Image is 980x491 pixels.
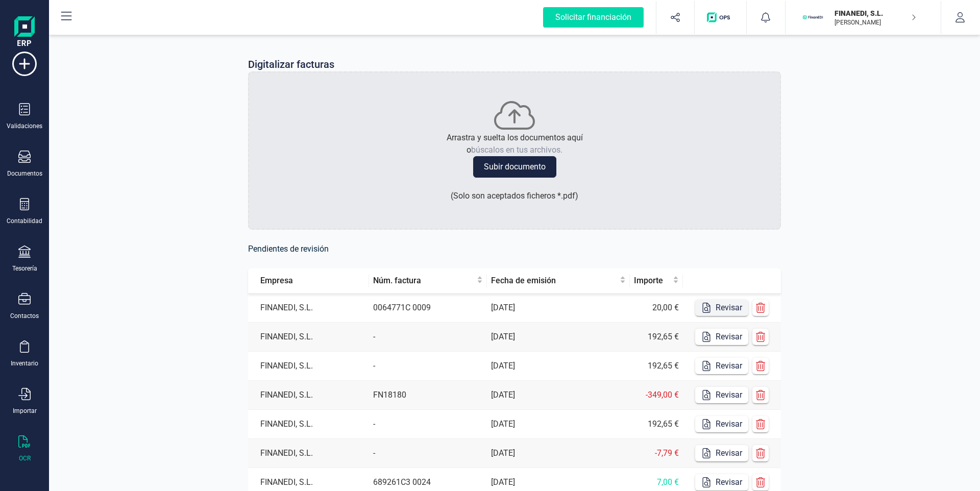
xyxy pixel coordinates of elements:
[451,190,578,202] p: ( Solo son aceptados ficheros * .pdf )
[447,132,583,156] p: Arrastra y suelta los documentos aquí o
[471,145,562,155] span: búscalos en tus archivos.
[487,293,630,323] td: [DATE]
[487,439,630,468] td: [DATE]
[648,419,679,429] span: 192,65 €
[695,416,748,432] button: Revisar
[648,361,679,371] span: 192,65 €
[369,381,486,410] td: FN18180
[369,410,486,439] td: -
[835,18,916,27] p: [PERSON_NAME]
[248,268,369,293] th: Empresa
[543,7,644,28] div: Solicitar financiación
[369,352,486,381] td: -
[369,439,486,468] td: -
[695,387,748,403] button: Revisar
[248,439,369,468] td: FINANEDI, S.L.
[648,332,679,341] span: 192,65 €
[491,275,618,287] span: Fecha de emisión
[248,71,781,230] div: Arrastra y suelta los documentos aquíobúscalos en tus archivos.Subir documento(Solo son aceptados...
[373,275,474,287] span: Núm. factura
[7,122,42,130] div: Validaciones
[634,275,671,287] span: Importe
[19,454,31,462] div: OCR
[646,390,679,400] span: -349,00 €
[7,169,42,178] div: Documentos
[14,16,35,49] img: Logo Finanedi
[695,474,748,490] button: Revisar
[531,1,656,34] button: Solicitar financiación
[487,352,630,381] td: [DATE]
[11,359,38,367] div: Inventario
[248,381,369,410] td: FINANEDI, S.L.
[695,329,748,345] button: Revisar
[248,242,781,256] h6: Pendientes de revisión
[707,12,734,22] img: Logo de OPS
[695,358,748,374] button: Revisar
[248,352,369,381] td: FINANEDI, S.L.
[248,323,369,352] td: FINANEDI, S.L.
[487,410,630,439] td: [DATE]
[652,303,679,312] span: 20,00 €
[248,410,369,439] td: FINANEDI, S.L.
[695,300,748,316] button: Revisar
[10,312,39,320] div: Contactos
[657,477,679,487] span: 7,00 €
[802,6,824,29] img: FI
[13,407,37,415] div: Importar
[248,57,334,71] p: Digitalizar facturas
[473,156,556,178] button: Subir documento
[7,217,42,225] div: Contabilidad
[487,381,630,410] td: [DATE]
[12,264,37,273] div: Tesorería
[487,323,630,352] td: [DATE]
[248,293,369,323] td: FINANEDI, S.L.
[835,8,916,18] p: FINANEDI, S.L.
[369,293,486,323] td: 0064771C 0009
[701,1,740,34] button: Logo de OPS
[695,445,748,461] button: Revisar
[369,323,486,352] td: -
[655,448,679,458] span: -7,79 €
[798,1,928,34] button: FIFINANEDI, S.L.[PERSON_NAME]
